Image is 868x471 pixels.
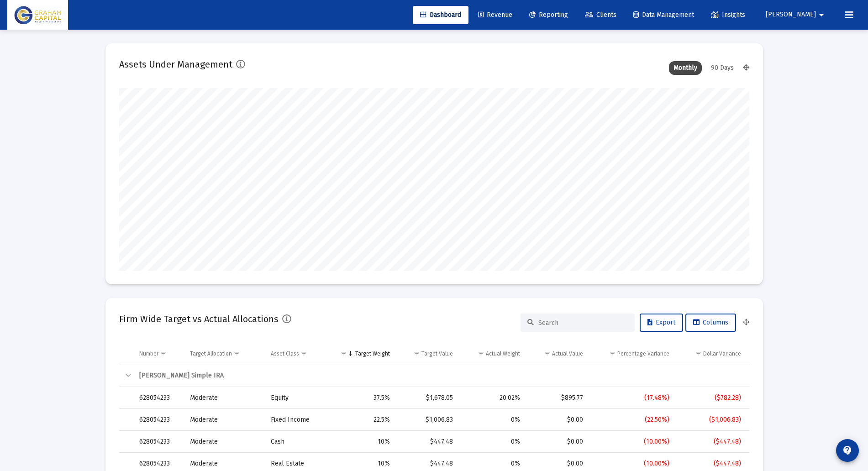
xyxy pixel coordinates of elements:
[529,11,568,19] span: Reporting
[119,57,232,72] h2: Assets Under Management
[184,409,264,431] td: Moderate
[842,445,853,456] mat-icon: contact_support
[413,6,468,24] a: Dashboard
[685,314,736,332] button: Columns
[589,343,675,365] td: Column Percentage Variance
[706,61,738,75] div: 90 Days
[766,11,816,19] span: [PERSON_NAME]
[459,343,526,365] td: Column Actual Weight
[133,343,184,365] td: Column Number
[626,6,701,24] a: Data Management
[544,350,551,357] span: Show filter options for column 'Actual Value'
[704,6,752,24] a: Insights
[14,6,61,24] img: Dashboard
[184,387,264,409] td: Moderate
[596,437,669,446] div: (10.00%)
[538,319,628,327] input: Search
[640,314,683,332] button: Export
[264,409,329,431] td: Fixed Income
[533,437,583,446] div: $0.00
[682,393,741,403] div: ($782.28)
[184,343,264,365] td: Column Target Allocation
[420,11,461,19] span: Dashboard
[596,415,669,424] div: (22.50%)
[486,350,520,357] div: Actual Weight
[533,415,583,424] div: $0.00
[133,409,184,431] td: 628054233
[466,393,520,403] div: 20.02%
[816,6,827,24] mat-icon: arrow_drop_down
[160,350,167,357] span: Show filter options for column 'Number'
[403,437,453,446] div: $447.48
[669,61,702,75] div: Monthly
[133,387,184,409] td: 628054233
[119,365,133,387] td: Collapse
[596,459,669,468] div: (10.00%)
[755,5,838,24] button: [PERSON_NAME]
[703,350,741,357] div: Dollar Variance
[184,431,264,453] td: Moderate
[300,350,307,357] span: Show filter options for column 'Asset Class'
[264,343,329,365] td: Column Asset Class
[403,459,453,468] div: $447.48
[340,350,347,357] span: Show filter options for column 'Target Weight'
[711,11,745,19] span: Insights
[533,459,583,468] div: $0.00
[396,343,459,365] td: Column Target Value
[552,350,583,357] div: Actual Value
[355,350,390,357] div: Target Weight
[271,350,299,357] div: Asset Class
[233,350,240,357] span: Show filter options for column 'Target Allocation'
[119,312,279,326] h2: Firm Wide Target vs Actual Allocations
[585,11,616,19] span: Clients
[596,393,669,403] div: (17.48%)
[139,350,158,357] div: Number
[413,350,420,357] span: Show filter options for column 'Target Value'
[190,350,232,357] div: Target Allocation
[139,371,741,380] div: [PERSON_NAME] Simple IRA
[421,350,453,357] div: Target Value
[336,415,390,424] div: 22.5%
[522,6,575,24] a: Reporting
[466,415,520,424] div: 0%
[471,6,520,24] a: Revenue
[533,393,583,403] div: $895.77
[676,343,749,365] td: Column Dollar Variance
[609,350,616,357] span: Show filter options for column 'Percentage Variance'
[403,415,453,424] div: $1,006.83
[264,431,329,453] td: Cash
[336,459,390,468] div: 10%
[336,393,390,403] div: 37.5%
[578,6,624,24] a: Clients
[682,459,741,468] div: ($447.48)
[693,319,728,326] span: Columns
[478,11,512,19] span: Revenue
[329,343,396,365] td: Column Target Weight
[336,437,390,446] div: 10%
[633,11,694,19] span: Data Management
[695,350,702,357] span: Show filter options for column 'Dollar Variance'
[403,393,453,403] div: $1,678.05
[133,431,184,453] td: 628054233
[264,387,329,409] td: Equity
[466,459,520,468] div: 0%
[526,343,589,365] td: Column Actual Value
[466,437,520,446] div: 0%
[682,415,741,424] div: ($1,006.83)
[647,319,675,326] span: Export
[478,350,484,357] span: Show filter options for column 'Actual Weight'
[617,350,669,357] div: Percentage Variance
[682,437,741,446] div: ($447.48)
